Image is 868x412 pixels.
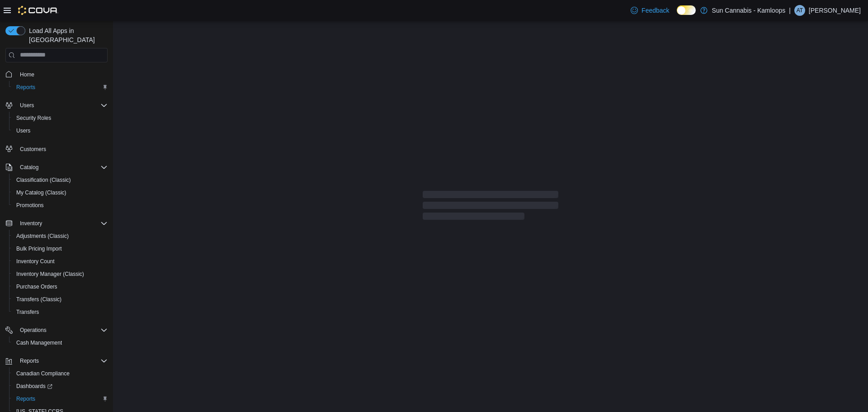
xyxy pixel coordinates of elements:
button: Operations [2,324,111,336]
button: Users [2,99,111,112]
button: Adjustments (Classic) [9,230,111,242]
span: Feedback [642,6,669,15]
a: Transfers (Classic) [13,294,65,305]
span: Customers [20,146,46,153]
button: Operations [16,325,50,336]
button: Users [9,124,111,137]
button: Users [16,100,38,111]
span: Loading [423,193,558,222]
button: Reports [9,393,111,405]
p: [PERSON_NAME] [809,5,861,16]
span: Promotions [13,200,108,211]
span: Catalog [20,164,38,171]
span: Inventory [16,218,108,229]
button: Home [2,68,111,81]
span: Transfers (Classic) [16,296,61,303]
button: Promotions [9,199,111,212]
a: Adjustments (Classic) [13,231,72,242]
span: Security Roles [13,113,108,123]
button: Customers [2,142,111,156]
a: Reports [13,393,39,404]
span: Customers [16,143,108,155]
p: | [789,5,791,16]
button: Transfers (Classic) [9,293,111,306]
a: Users [13,125,34,136]
span: Bulk Pricing Import [13,243,108,254]
span: Transfers (Classic) [13,294,108,305]
span: AT [797,5,803,16]
a: Dashboards [13,381,56,392]
span: Transfers [16,308,39,316]
a: Dashboards [9,380,111,393]
button: Inventory Count [9,255,111,268]
a: Canadian Compliance [13,368,73,379]
span: Reports [16,395,35,403]
a: My Catalog (Classic) [13,187,70,198]
a: Inventory Count [13,256,58,267]
img: Cova [18,6,58,15]
button: My Catalog (Classic) [9,186,111,199]
span: Bulk Pricing Import [16,245,62,252]
span: Users [20,102,34,109]
a: Promotions [13,200,47,211]
span: Adjustments (Classic) [16,232,69,240]
a: Purchase Orders [13,281,61,292]
button: Purchase Orders [9,280,111,293]
span: Users [13,125,108,136]
span: Reports [13,393,108,404]
a: Cash Management [13,337,66,348]
span: Users [16,127,30,134]
button: Catalog [2,161,111,174]
button: Reports [9,81,111,94]
button: Transfers [9,306,111,318]
span: Cash Management [13,337,108,348]
span: My Catalog (Classic) [13,187,108,198]
span: Operations [20,327,47,334]
a: Reports [13,82,39,93]
span: Classification (Classic) [16,176,71,184]
span: Inventory Manager (Classic) [13,269,108,279]
span: Canadian Compliance [16,370,70,377]
span: Users [16,100,108,111]
button: Cash Management [9,336,111,349]
button: Reports [16,355,42,366]
a: Security Roles [13,113,55,123]
a: Classification (Classic) [13,175,75,185]
span: Operations [16,325,108,336]
span: Inventory [20,220,42,227]
a: Customers [16,144,50,155]
button: Security Roles [9,112,111,124]
a: Inventory Manager (Classic) [13,269,88,279]
button: Bulk Pricing Import [9,242,111,255]
div: Amanda Toms [794,5,805,16]
span: Transfers [13,307,108,317]
a: Bulk Pricing Import [13,243,66,254]
span: My Catalog (Classic) [16,189,66,196]
span: Promotions [16,202,44,209]
span: Adjustments (Classic) [13,231,108,242]
span: Reports [16,84,35,91]
a: Transfers [13,307,42,317]
span: Purchase Orders [16,283,57,290]
span: Reports [13,82,108,93]
span: Reports [16,355,108,366]
span: Canadian Compliance [13,368,108,379]
span: Dashboards [13,381,108,392]
span: Cash Management [16,339,62,346]
span: Home [20,71,34,78]
span: Load All Apps in [GEOGRAPHIC_DATA] [25,26,108,44]
p: Sun Cannabis - Kamloops [712,5,786,16]
button: Catalog [16,162,42,173]
button: Inventory [16,218,46,229]
input: Dark Mode [677,5,696,15]
span: Home [16,69,108,80]
button: Inventory Manager (Classic) [9,268,111,280]
span: Purchase Orders [13,281,108,292]
span: Inventory Count [13,256,108,267]
span: Reports [20,357,39,365]
button: Reports [2,355,111,367]
button: Canadian Compliance [9,367,111,380]
span: Inventory Count [16,258,55,265]
a: Feedback [627,1,673,19]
